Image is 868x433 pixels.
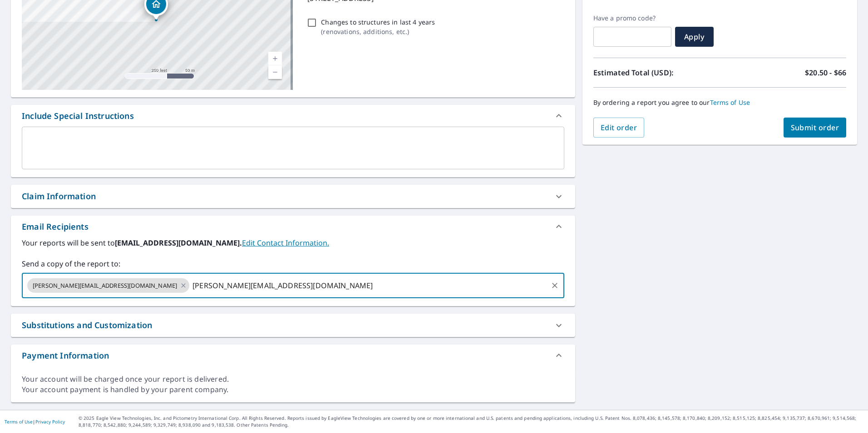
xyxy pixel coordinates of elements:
button: Clear [548,279,561,292]
p: ( renovations, additions, etc. ) [321,27,435,36]
span: [PERSON_NAME][EMAIL_ADDRESS][DOMAIN_NAME] [27,281,182,290]
a: Privacy Policy [35,418,65,425]
button: Submit order [784,118,847,138]
b: [EMAIL_ADDRESS][DOMAIN_NAME]. [115,238,242,248]
p: Estimated Total (USD): [593,67,720,78]
a: Current Level 17, Zoom Out [268,65,282,79]
div: Include Special Instructions [11,105,575,127]
div: Substitutions and Customization [11,314,575,337]
div: Payment Information [11,344,575,366]
label: Send a copy of the report to: [22,258,564,269]
p: | [5,419,65,424]
p: By ordering a report you agree to our [593,98,846,107]
button: Edit order [593,118,645,138]
div: Claim Information [22,190,96,202]
label: Your reports will be sent to [22,237,564,248]
div: Your account will be charged once your report is delivered. [22,374,564,384]
a: Terms of Use [710,98,750,107]
a: Current Level 17, Zoom In [268,52,282,65]
p: Changes to structures in last 4 years [321,17,435,27]
div: Your account payment is handled by your parent company. [22,384,564,395]
p: $20.50 - $66 [805,67,846,78]
a: EditContactInfo [242,238,329,248]
p: © 2025 Eagle View Technologies, Inc. and Pictometry International Corp. All Rights Reserved. Repo... [79,415,863,428]
a: Terms of Use [5,418,33,425]
div: [PERSON_NAME][EMAIL_ADDRESS][DOMAIN_NAME] [27,278,189,293]
div: Email Recipients [22,221,89,233]
div: Email Recipients [11,216,575,237]
button: Apply [675,27,714,47]
span: Edit order [601,123,637,133]
span: Apply [682,32,706,42]
div: Payment Information [22,349,109,362]
span: Submit order [791,123,839,133]
div: Substitutions and Customization [22,319,152,331]
div: Claim Information [11,185,575,208]
label: Have a promo code? [593,14,671,22]
div: Include Special Instructions [22,110,134,122]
